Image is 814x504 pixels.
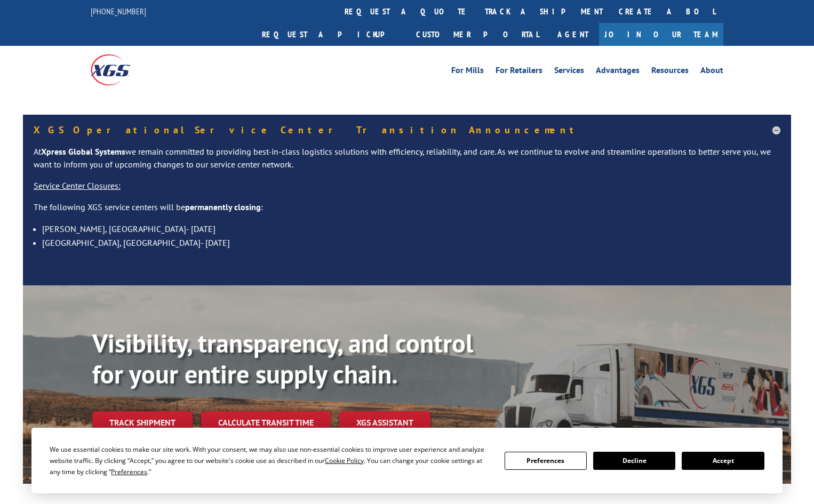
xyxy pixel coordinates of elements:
u: Service Center Closures: [34,180,121,191]
li: [GEOGRAPHIC_DATA], [GEOGRAPHIC_DATA]- [DATE] [42,236,780,250]
a: Customer Portal [408,23,547,46]
li: [PERSON_NAME], [GEOGRAPHIC_DATA]- [DATE] [42,222,780,236]
h5: XGS Operational Service Center Transition Announcement [34,125,780,135]
a: Advantages [596,66,640,78]
a: For Retailers [496,66,542,78]
a: XGS ASSISTANT [339,411,430,434]
a: Join Our Team [599,23,723,46]
a: Services [554,66,584,78]
a: About [700,66,723,78]
b: Visibility, transparency, and control for your entire supply chain. [92,326,473,390]
button: Preferences [505,452,587,470]
span: Preferences [111,467,147,476]
a: For Mills [451,66,484,78]
p: The following XGS service centers will be : [34,201,780,222]
div: We use essential cookies to make our site work. With your consent, we may also use non-essential ... [50,444,491,477]
a: Track shipment [92,411,193,434]
a: Resources [651,66,689,78]
a: Calculate transit time [201,411,331,434]
strong: Xpress Global Systems [41,146,125,157]
p: At we remain committed to providing best-in-class logistics solutions with efficiency, reliabilit... [34,146,780,180]
a: [PHONE_NUMBER] [91,6,146,17]
span: Cookie Policy [325,456,364,465]
a: Agent [547,23,599,46]
button: Accept [682,452,764,470]
strong: permanently closing [185,202,261,212]
a: Request a pickup [254,23,408,46]
button: Decline [593,452,675,470]
div: Cookie Consent Prompt [31,428,783,493]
